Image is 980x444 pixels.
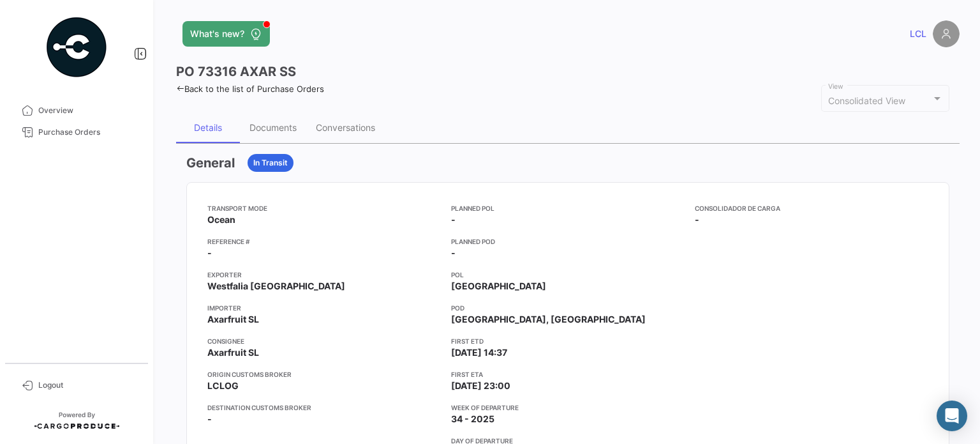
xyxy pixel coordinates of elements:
[194,122,222,133] div: Details
[38,379,138,391] span: Logout
[910,27,926,40] span: LCL
[451,336,685,346] app-card-info-title: First ETD
[207,369,441,379] app-card-info-title: Origin Customs Broker
[207,413,212,425] span: -
[451,270,685,280] app-card-info-title: POL
[207,402,441,413] app-card-info-title: Destination Customs Broker
[207,203,441,213] app-card-info-title: Transport mode
[451,346,507,359] span: [DATE] 14:37
[695,203,928,213] app-card-info-title: Consolidador de Carga
[207,247,212,259] span: -
[933,20,960,47] img: placeholder-user.png
[451,402,685,413] app-card-info-title: Week of departure
[451,213,456,226] span: -
[38,105,138,116] span: Overview
[451,303,685,313] app-card-info-title: POD
[253,157,288,169] span: In Transit
[176,63,296,80] h3: PO 73316 AXAR SS
[451,369,685,379] app-card-info-title: First ETA
[451,247,456,259] span: -
[451,313,646,326] span: [GEOGRAPHIC_DATA], [GEOGRAPHIC_DATA]
[176,84,324,94] a: Back to the list of Purchase Orders
[207,270,441,280] app-card-info-title: Exporter
[451,203,685,213] app-card-info-title: Planned POL
[182,21,270,47] button: What's new?
[249,122,297,133] div: Documents
[207,236,441,247] app-card-info-title: Reference #
[207,213,235,226] span: Ocean
[190,27,244,40] span: What's new?
[38,126,138,138] span: Purchase Orders
[207,313,259,326] span: Axarfruit SL
[207,346,259,359] span: Axarfruit SL
[451,413,494,425] span: 34 - 2025
[937,401,967,431] div: Abrir Intercom Messenger
[207,280,345,293] span: Westfalia [GEOGRAPHIC_DATA]
[207,303,441,313] app-card-info-title: Importer
[10,100,143,121] a: Overview
[695,213,699,226] span: -
[207,379,239,392] span: LCLOG
[207,336,441,346] app-card-info-title: Consignee
[10,121,143,143] a: Purchase Orders
[451,236,685,247] app-card-info-title: Planned POD
[45,15,108,79] img: powered-by.png
[828,95,905,106] mat-select-trigger: Consolidated View
[316,122,375,133] div: Conversations
[451,379,510,392] span: [DATE] 23:00
[186,154,235,172] h3: General
[451,280,546,293] span: [GEOGRAPHIC_DATA]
